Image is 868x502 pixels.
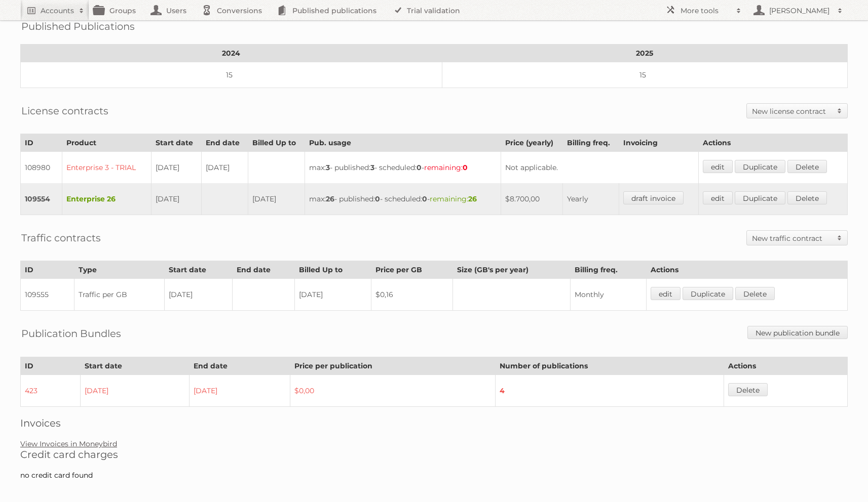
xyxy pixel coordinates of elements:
[21,183,62,215] td: 109554
[735,160,785,173] a: Duplicate
[248,183,305,215] td: [DATE]
[417,163,422,172] strong: 0
[202,134,248,152] th: End date
[152,134,202,152] th: Start date
[20,448,848,461] h2: Credit card charges
[832,104,847,118] span: Toggle
[81,357,190,375] th: Start date
[683,287,733,300] a: Duplicate
[501,152,699,184] td: Not applicable.
[375,194,380,203] strong: 0
[698,134,847,152] th: Actions
[787,160,827,173] a: Delete
[452,261,570,279] th: Size (GB's per year)
[571,261,647,279] th: Billing freq.
[62,134,151,152] th: Product
[370,163,374,172] strong: 3
[41,6,74,16] h2: Accounts
[305,183,501,215] td: max: - published: - scheduled: -
[468,194,477,203] strong: 26
[326,163,330,172] strong: 3
[21,19,135,34] h2: Published Publications
[295,279,371,311] td: [DATE]
[500,386,505,395] strong: 4
[152,183,202,215] td: [DATE]
[832,231,847,245] span: Toggle
[728,383,768,396] a: Delete
[62,152,151,184] td: Enterprise 3 - TRIAL
[152,152,202,184] td: [DATE]
[20,439,117,448] a: View Invoices in Moneybird
[164,279,232,311] td: [DATE]
[442,45,847,62] th: 2025
[305,152,501,184] td: max: - published: - scheduled: -
[563,134,619,152] th: Billing freq.
[422,194,427,203] strong: 0
[290,375,495,407] td: $0,00
[651,287,681,300] a: edit
[290,357,495,375] th: Price per publication
[326,194,334,203] strong: 26
[747,104,847,118] a: New license contract
[747,326,848,339] a: New publication bundle
[501,183,563,215] td: $8.700,00
[703,191,733,204] a: edit
[752,233,832,243] h2: New traffic contract
[747,231,847,245] a: New traffic contract
[21,62,442,88] td: 15
[430,194,477,203] span: remaining:
[752,106,832,116] h2: New license contract
[21,357,81,375] th: ID
[20,417,848,429] h2: Invoices
[787,191,827,204] a: Delete
[21,375,81,407] td: 423
[21,230,101,245] h2: Traffic contracts
[767,6,833,16] h2: [PERSON_NAME]
[371,279,452,311] td: $0,16
[495,357,724,375] th: Number of publications
[463,163,468,172] strong: 0
[21,279,74,311] td: 109555
[164,261,232,279] th: Start date
[735,191,785,204] a: Duplicate
[305,134,501,152] th: Pub. usage
[623,191,684,204] a: draft invoice
[501,134,563,152] th: Price (yearly)
[371,261,452,279] th: Price per GB
[190,375,290,407] td: [DATE]
[21,261,74,279] th: ID
[74,261,164,279] th: Type
[571,279,647,311] td: Monthly
[202,152,248,184] td: [DATE]
[424,163,468,172] span: remaining:
[563,183,619,215] td: Yearly
[74,279,164,311] td: Traffic per GB
[21,45,442,62] th: 2024
[724,357,848,375] th: Actions
[21,152,62,184] td: 108980
[21,134,62,152] th: ID
[190,357,290,375] th: End date
[646,261,847,279] th: Actions
[21,326,121,341] h2: Publication Bundles
[232,261,295,279] th: End date
[619,134,699,152] th: Invoicing
[735,287,775,300] a: Delete
[62,183,151,215] td: Enterprise 26
[295,261,371,279] th: Billed Up to
[21,103,108,118] h2: License contracts
[681,6,731,16] h2: More tools
[703,160,733,173] a: edit
[81,375,190,407] td: [DATE]
[248,134,305,152] th: Billed Up to
[442,62,847,88] td: 15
